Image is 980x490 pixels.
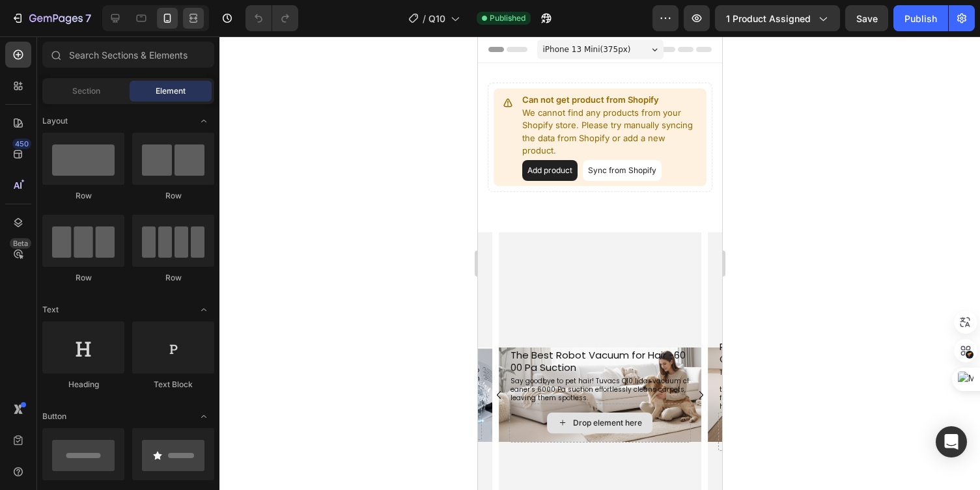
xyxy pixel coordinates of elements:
button: Save [845,5,888,31]
span: Toggle open [193,111,214,131]
div: Row [42,272,124,284]
span: Element [156,85,186,97]
span: 1 product assigned [726,12,811,25]
div: Open Intercom Messenger [936,426,967,457]
button: Carousel Next Arrow [213,348,234,369]
div: Row [132,190,214,202]
div: Drop element here [95,381,164,392]
button: 1 product assigned [715,5,840,31]
span: Toggle open [193,406,214,427]
div: Row [42,190,124,202]
h2: The Best Robot Vacuum for Hair -6000 Pa Suction [31,311,213,339]
button: Publish [893,5,948,31]
span: / [423,12,426,25]
span: Text [42,304,59,316]
span: Q10 [428,12,445,25]
span: Button [42,411,66,422]
div: Beta [10,238,31,249]
div: Heading [42,379,124,390]
span: Published [490,12,525,24]
button: 7 [5,5,97,31]
h2: The Tuvacs Q10 floor robot cleaner’s powerful suction leaves hard floors spotless after one pass,... [240,331,422,375]
div: Text Block [132,379,214,390]
p: 7 [85,10,91,26]
div: Row [132,272,214,284]
input: Search Sections & Elements [42,42,214,68]
h2: Pet Friendly Robot Vacuum Offering One-Pass Pet Hair Removal [240,303,422,331]
div: 450 [12,139,31,149]
iframe: Design area [478,36,722,490]
div: Undo/Redo [245,5,298,31]
h2: Say goodbye to pet hair! Tuvacs Q10 lidar vacuum cleaner’s 6000 Pa suction effortlessly cleans ca... [31,339,213,367]
span: Layout [42,115,68,127]
span: Toggle open [193,299,214,320]
span: Save [856,13,878,24]
div: Publish [904,12,937,25]
span: Section [72,85,100,97]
